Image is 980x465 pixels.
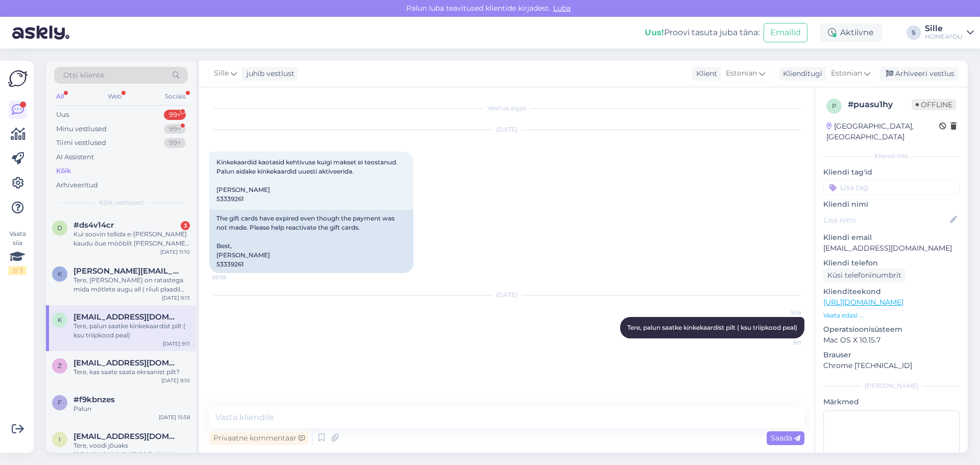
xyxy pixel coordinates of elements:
[823,311,960,320] p: Vaata edasi ...
[823,286,960,297] p: Klienditeekond
[645,28,664,37] b: Uus!
[159,413,190,421] div: [DATE] 15:58
[106,90,124,103] div: Web
[823,268,905,282] div: Küsi telefoninumbrit
[59,435,61,443] span: i
[73,221,114,230] span: #ds4v14cr
[163,90,188,103] div: Socials
[763,339,801,347] span: 9:11
[99,198,143,207] span: Kõik vestlused
[73,441,190,459] div: Tere, voodi jõuaks [GEOGRAPHIC_DATA] 1-3 tööpäeva jooksul.
[8,229,27,275] div: Vaata siia
[763,309,801,316] span: Sille
[58,399,62,406] span: f
[824,214,948,226] input: Lisa nimi
[242,68,295,79] div: juhib vestlust
[73,322,190,340] div: Tere, palun saatke kinkekaardist pilt ( ksu triipkood peal)
[823,232,960,243] p: Kliendi email
[161,377,190,384] div: [DATE] 9:10
[880,67,959,81] div: Arhiveeri vestlus
[56,110,69,120] div: Uus
[925,25,974,41] a: SilleHOME4YOU
[627,324,797,331] span: Tere, palun saatke kinkekaardist pilt ( ksu triipkood peal)
[832,102,837,110] span: p
[58,362,62,370] span: z
[214,68,229,79] span: Sille
[823,397,960,407] p: Märkmed
[209,290,804,300] div: [DATE]
[73,276,190,294] div: Tere, [PERSON_NAME] on ratastega. mida mõtlete augu all ( riiuli plaadil auku ei ole).
[216,158,399,203] span: Kinkekaardid kaotasid kehtivuse kuigi makset ei teostanud. Palun aidake kinkekaardid uuesti aktiv...
[73,395,115,404] span: #f9kbnzes
[209,125,804,134] div: [DATE]
[73,432,180,441] span: info@valicecar.ee
[823,243,960,254] p: [EMAIL_ADDRESS][DOMAIN_NAME]
[823,298,903,307] a: [URL][DOMAIN_NAME]
[779,68,822,79] div: Klienditugi
[73,230,190,248] div: Kui soovin tellida e-[PERSON_NAME] kaudu õue mööblit [PERSON_NAME], siis mis [PERSON_NAME] jõudmi...
[771,433,800,443] span: Saada
[823,258,960,268] p: Kliendi telefon
[58,316,62,324] span: k
[912,99,957,110] span: Offline
[823,360,960,371] p: Chrome [TECHNICAL_ID]
[826,121,939,142] div: [GEOGRAPHIC_DATA], [GEOGRAPHIC_DATA]
[73,312,180,322] span: koost.k@gmail.com
[820,23,882,42] div: Aktiivne
[764,23,807,42] button: Emailid
[56,166,71,176] div: Kõik
[162,294,190,302] div: [DATE] 9:13
[645,27,759,39] div: Proovi tasuta juba täna:
[56,138,106,148] div: Tiimi vestlused
[906,26,921,40] div: S
[8,69,28,88] img: Askly Logo
[54,90,66,103] div: All
[823,350,960,360] p: Brauser
[73,266,180,276] span: kristina.satsevskaja@gmail.com
[73,358,180,368] span: zriehakainen@gmail.com
[209,431,309,445] div: Privaatne kommentaar
[823,324,960,335] p: Operatsioonisüsteem
[692,68,717,79] div: Klient
[164,124,186,134] div: 99+
[181,221,190,230] div: 3
[823,381,960,390] div: [PERSON_NAME]
[209,104,804,113] div: Vestlus algas
[823,199,960,210] p: Kliendi nimi
[925,25,963,33] div: Sille
[57,224,62,232] span: d
[726,68,757,79] span: Estonian
[160,248,190,256] div: [DATE] 11:10
[56,124,107,134] div: Minu vestlused
[56,152,94,162] div: AI Assistent
[58,270,62,278] span: k
[848,99,912,111] div: # puasu1hy
[823,180,960,195] input: Lisa tag
[56,180,98,190] div: Arhiveeritud
[831,68,862,79] span: Estonian
[209,210,413,273] div: The gift cards have expired even though the payment was not made. Please help reactivate the gift...
[73,368,190,377] div: Tere, kas saate saata ekraanist pilt?
[164,138,186,148] div: 99+
[823,335,960,346] p: Mac OS X 10.15.7
[164,110,186,120] div: 99+
[823,152,960,161] div: Kliendi info
[212,274,251,281] span: 20:35
[823,167,960,178] p: Kliendi tag'id
[73,404,190,413] div: Palun
[63,70,104,81] span: Otsi kliente
[925,33,963,41] div: HOME4YOU
[163,340,190,348] div: [DATE] 9:11
[8,266,27,275] div: 2 / 3
[550,4,574,13] span: Luba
